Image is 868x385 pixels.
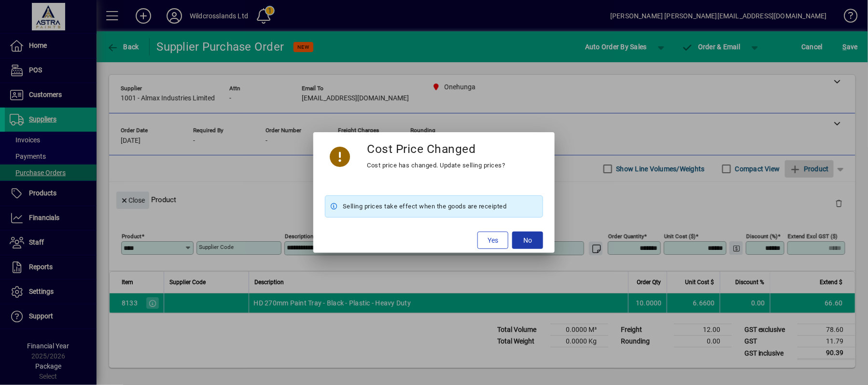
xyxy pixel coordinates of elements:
span: Selling prices take effect when the goods are receipted [343,201,507,212]
button: No [512,232,543,249]
div: Cost price has changed. Update selling prices? [367,160,505,171]
span: No [523,235,532,246]
span: Yes [488,235,498,246]
button: Yes [477,232,508,249]
h3: Cost Price Changed [367,142,476,156]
